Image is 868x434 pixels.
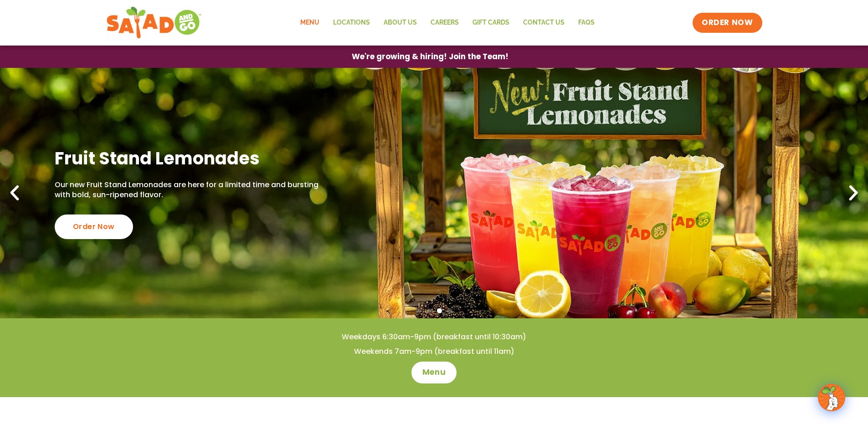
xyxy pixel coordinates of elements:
[416,308,421,313] span: Go to slide 1
[55,147,323,169] h2: Fruit Stand Lemonades
[426,308,431,313] span: Go to slide 2
[293,12,601,33] nav: Menu
[424,12,466,33] a: Careers
[5,183,25,203] div: Previous slide
[571,12,601,33] a: FAQs
[326,12,377,33] a: Locations
[338,46,522,67] a: We're growing & hiring! Join the Team!
[516,12,571,33] a: Contact Us
[466,12,516,33] a: GIFT CARDS
[18,332,850,342] h4: Weekdays 6:30am-9pm (breakfast until 10:30am)
[843,183,863,203] div: Next slide
[293,12,326,33] a: Menu
[693,13,762,33] a: ORDER NOW
[352,53,508,61] span: We're growing & hiring! Join the Team!
[411,362,457,383] a: Menu
[18,347,850,357] h4: Weekends 7am-9pm (breakfast until 11am)
[55,214,133,239] div: Order Now
[106,5,202,41] img: new-SAG-logo-768×292
[819,385,844,410] img: wpChatIcon
[447,308,452,313] span: Go to slide 4
[437,308,442,313] span: Go to slide 3
[55,180,323,200] p: Our new Fruit Stand Lemonades are here for a limited time and bursting with bold, sun-ripened fla...
[422,367,446,378] span: Menu
[702,17,753,28] span: ORDER NOW
[377,12,424,33] a: About Us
